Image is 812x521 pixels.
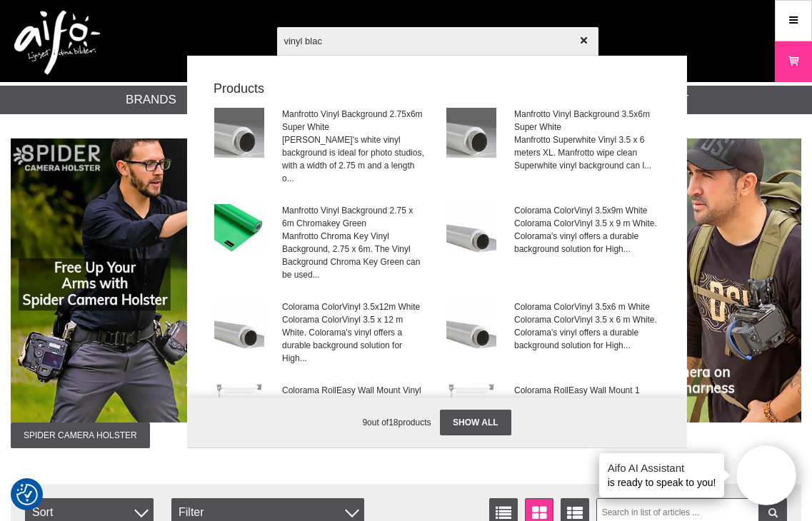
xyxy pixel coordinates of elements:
[206,99,436,194] a: Manfrotto Vinyl Background 2.75x6m Super White[PERSON_NAME]'s white vinyl background is ideal for...
[446,204,496,254] img: cocvw_01.jpg
[399,418,431,428] span: products
[438,292,668,374] a: Colorama ColorVinyl 3.5x6 m WhiteColorama ColorVinyl 3.5 x 6 m White. Colorama's vinyl offers a d...
[126,91,176,109] a: Brands
[514,108,659,133] span: Manfrotto Vinyl Background 3.5x6m Super White
[446,300,496,350] img: cocvw_01.jpg
[362,418,367,428] span: 9
[438,196,668,290] a: Colorama ColorVinyl 3.5x9m WhiteColorama ColorVinyl 3.5 x 9 m White. Colorama's vinyl offers a du...
[282,313,427,365] span: Colorama ColorVinyl 3.5 x 12 m White. Colorama's vinyl offers a durable background solution for H...
[389,418,398,428] span: 18
[440,410,511,435] a: Show all
[367,418,389,428] span: out of
[514,313,659,352] span: Colorama ColorVinyl 3.5 x 6 m White. Colorama's vinyl offers a durable background solution for Hi...
[214,204,264,254] img: la-lb7781-001.jpg
[277,16,598,66] input: Search products ...
[14,11,100,75] img: logo.png
[282,300,427,313] span: Colorama ColorVinyl 3.5x12m White
[446,108,496,158] img: la7761.jpg
[282,133,427,185] span: [PERSON_NAME]'s white vinyl background is ideal for photo studios, with a width of 2.75 m and a l...
[514,300,659,313] span: Colorama ColorVinyl 3.5x6 m White
[206,196,436,290] a: Manfrotto Vinyl Background 2.75 x 6m Chromakey GreenManfrotto Chroma Key Vinyl Background, 2.75 x...
[514,133,659,172] span: Manfrotto Superwhite Vinyl 3.5 x 6 meters XL. Manfrotto wipe clean Superwhite vinyl background ca...
[514,384,659,410] span: Colorama RollEasy Wall Mount 1 Vinyl 2.72m
[446,384,496,434] img: co-1r9wmv-1xvinyl272.jpg
[438,375,668,470] a: Colorama RollEasy Wall Mount 1 Vinyl 2.72m
[214,300,264,350] img: cocvw_01.jpg
[514,204,659,217] span: Colorama ColorVinyl 3.5x9m White
[438,99,668,194] a: Manfrotto Vinyl Background 3.5x6m Super WhiteManfrotto Superwhite Vinyl 3.5 x 6 meters XL. Manfro...
[16,482,38,507] button: Consent Preferences
[514,217,659,256] span: Colorama ColorVinyl 3.5 x 9 m White. Colorama's vinyl offers a durable background solution for Hi...
[205,79,669,98] strong: Products
[214,108,264,158] img: la7761.jpg
[206,292,436,374] a: Colorama ColorVinyl 3.5x12m WhiteColorama ColorVinyl 3.5 x 12 m White. Colorama's vinyl offers a ...
[16,484,38,505] img: Revisit consent button
[206,375,436,470] a: Colorama RollEasy Wall Mount Vinyl 3.55m
[282,108,427,133] span: Manfrotto Vinyl Background 2.75x6m Super White
[282,204,427,230] span: Manfrotto Vinyl Background 2.75 x 6m Chromakey Green
[214,384,264,434] img: co-1r9wmv-1xvinyl272.jpg
[282,230,427,281] span: Manfrotto Chroma Key Vinyl Background, 2.75 x 6m. The Vinyl Background Chroma Key Green can be us...
[282,384,427,410] span: Colorama RollEasy Wall Mount Vinyl 3.55m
